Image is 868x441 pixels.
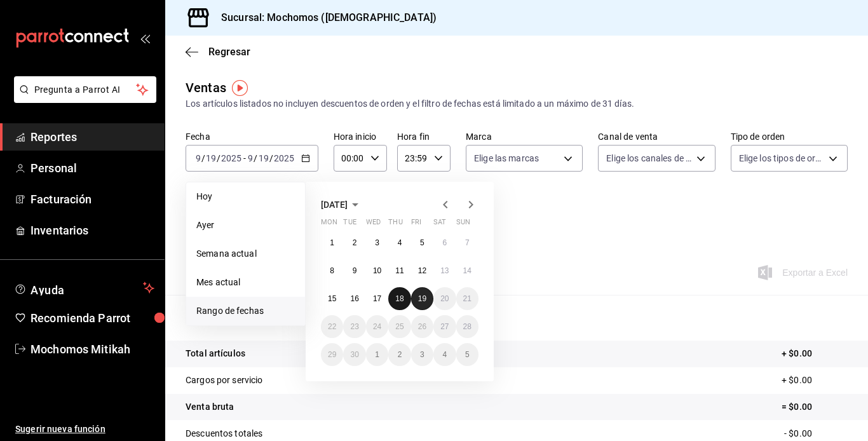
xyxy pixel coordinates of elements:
[366,287,388,310] button: September 17, 2025
[388,343,410,366] button: October 2, 2025
[196,219,295,232] span: Ayer
[196,247,295,261] span: Semana actual
[9,92,156,105] a: Pregunta a Parrot AI
[321,259,343,282] button: September 8, 2025
[353,238,357,247] abbr: September 2, 2025
[343,259,365,282] button: September 9, 2025
[328,294,336,303] abbr: September 15, 2025
[34,83,137,97] span: Pregunta a Parrot AI
[353,266,357,275] abbr: September 9, 2025
[418,294,426,303] abbr: September 19, 2025
[474,152,539,165] span: Elige las marcas
[440,266,449,275] abbr: September 13, 2025
[186,400,234,414] p: Venta bruta
[186,132,318,141] label: Fecha
[388,218,402,231] abbr: Thursday
[456,231,478,254] button: September 7, 2025
[398,350,402,359] abbr: October 2, 2025
[343,343,365,366] button: September 30, 2025
[395,294,403,303] abbr: September 18, 2025
[411,231,433,254] button: September 5, 2025
[466,132,583,141] label: Marca
[208,46,250,58] span: Regresar
[388,231,410,254] button: September 4, 2025
[456,315,478,338] button: September 28, 2025
[366,259,388,282] button: September 10, 2025
[273,153,295,163] input: ----
[366,343,388,366] button: October 1, 2025
[440,294,449,303] abbr: September 20, 2025
[195,153,201,163] input: --
[739,152,824,165] span: Elige los tipos de orden
[343,218,356,231] abbr: Tuesday
[31,280,138,295] span: Ayuda
[395,322,403,331] abbr: September 25, 2025
[418,322,426,331] abbr: September 26, 2025
[186,78,226,97] div: Ventas
[463,294,471,303] abbr: September 21, 2025
[411,315,433,338] button: September 26, 2025
[258,153,269,163] input: --
[186,347,245,360] p: Total artículos
[411,218,421,231] abbr: Friday
[211,10,437,25] h3: Sucursal: Mochomos ([DEMOGRAPHIC_DATA])
[321,287,343,310] button: September 15, 2025
[31,341,154,358] span: Mochomos Mitikah
[433,218,446,231] abbr: Saturday
[14,76,156,103] button: Pregunta a Parrot AI
[388,287,410,310] button: September 18, 2025
[782,347,848,360] p: + $0.00
[442,350,447,359] abbr: October 4, 2025
[321,200,348,210] span: [DATE]
[196,304,295,318] span: Rango de fechas
[31,222,154,239] span: Inventarios
[397,132,451,141] label: Hora fin
[418,266,426,275] abbr: September 12, 2025
[433,287,456,310] button: September 20, 2025
[254,153,257,163] span: /
[31,159,154,177] span: Personal
[328,350,336,359] abbr: September 29, 2025
[31,191,154,208] span: Facturación
[465,350,470,359] abbr: October 5, 2025
[366,315,388,338] button: September 24, 2025
[232,80,248,96] img: Tooltip marker
[433,259,456,282] button: September 13, 2025
[375,238,379,247] abbr: September 3, 2025
[395,266,403,275] abbr: September 11, 2025
[196,190,295,203] span: Hoy
[186,374,263,387] p: Cargos por servicio
[321,218,337,231] abbr: Monday
[388,259,410,282] button: September 11, 2025
[269,153,273,163] span: /
[343,315,365,338] button: September 23, 2025
[442,238,447,247] abbr: September 6, 2025
[463,266,471,275] abbr: September 14, 2025
[411,287,433,310] button: September 19, 2025
[343,287,365,310] button: September 16, 2025
[731,132,848,141] label: Tipo de orden
[420,350,424,359] abbr: October 3, 2025
[373,266,381,275] abbr: September 10, 2025
[186,427,262,440] p: Descuentos totales
[350,350,358,359] abbr: September 30, 2025
[343,231,365,254] button: September 2, 2025
[31,309,154,327] span: Recomienda Parrot
[186,97,848,111] div: Los artículos listados no incluyen descuentos de orden y el filtro de fechas está limitado a un m...
[411,343,433,366] button: October 3, 2025
[782,400,848,414] p: = $0.00
[201,153,205,163] span: /
[375,350,379,359] abbr: October 1, 2025
[420,238,424,247] abbr: September 5, 2025
[456,287,478,310] button: September 21, 2025
[220,153,242,163] input: ----
[366,231,388,254] button: September 3, 2025
[373,322,381,331] abbr: September 24, 2025
[196,276,295,289] span: Mes actual
[433,343,456,366] button: October 4, 2025
[606,152,691,165] span: Elige los canales de venta
[440,322,449,331] abbr: September 27, 2025
[373,294,381,303] abbr: September 17, 2025
[321,343,343,366] button: September 29, 2025
[15,423,154,436] span: Sugerir nueva función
